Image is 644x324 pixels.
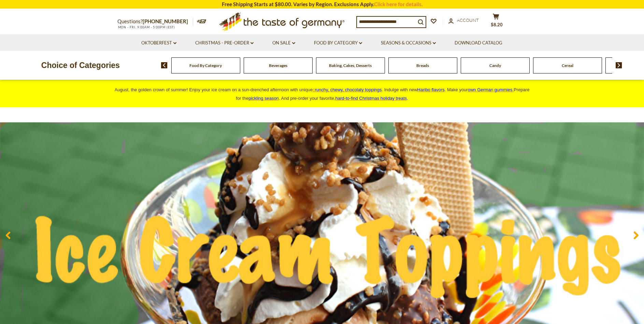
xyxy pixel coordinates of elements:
a: Seasons & Occasions [381,39,436,47]
a: crunchy, chewy, chocolaty toppings [313,87,382,92]
a: Breads [416,63,429,68]
p: Questions? [117,17,193,26]
a: Beverages [269,63,287,68]
img: previous arrow [161,62,168,68]
a: [PHONE_NUMBER] [143,18,188,24]
a: Oktoberfest [141,39,176,47]
a: hard-to-find Christmas holiday treats [335,96,407,101]
a: On Sale [272,39,295,47]
span: MON - FRI, 9:00AM - 5:00PM (EST) [117,25,175,29]
a: own German gummies. [468,87,514,92]
a: pickling season [248,96,279,101]
img: next arrow [616,62,622,68]
a: Food By Category [314,39,362,47]
span: $8.20 [491,22,503,27]
a: Candy [489,63,501,68]
a: Download Catalog [455,39,502,47]
a: Christmas - PRE-ORDER [195,39,254,47]
span: Account [457,17,479,23]
span: runchy, chewy, chocolaty toppings [315,87,382,92]
span: August, the golden crown of summer! Enjoy your ice cream on a sun-drenched afternoon with unique ... [115,87,530,101]
a: Baking, Cakes, Desserts [329,63,372,68]
a: Food By Category [189,63,222,68]
a: Click here for details. [374,1,423,7]
span: . [335,96,408,101]
span: own German gummies [468,87,513,92]
a: Cereal [562,63,573,68]
a: Account [448,17,479,24]
a: Haribo flavors [417,87,445,92]
button: $8.20 [486,13,506,30]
